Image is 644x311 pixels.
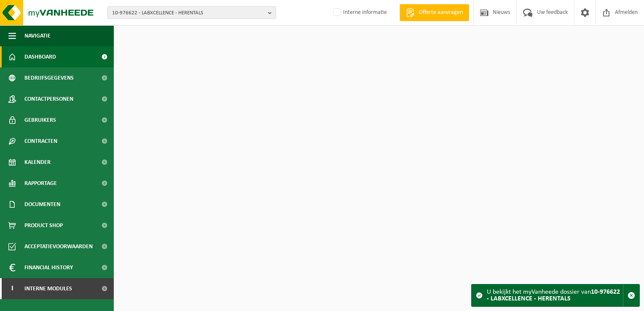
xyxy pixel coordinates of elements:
span: Kalender [24,152,51,173]
a: Offerte aanvragen [400,4,469,21]
span: Contracten [24,131,57,152]
span: Documenten [24,194,60,215]
span: Financial History [24,257,73,278]
span: Dashboard [24,46,56,67]
span: I [8,278,16,299]
strong: 10-976622 - LABXCELLENCE - HERENTALS [487,289,620,302]
span: Interne modules [24,278,72,299]
span: Bedrijfsgegevens [24,67,74,88]
span: Navigatie [24,25,51,46]
button: 10-976622 - LABXCELLENCE - HERENTALS [107,6,276,19]
span: Rapportage [24,173,57,194]
span: 10-976622 - LABXCELLENCE - HERENTALS [112,7,265,19]
span: Contactpersonen [24,88,73,110]
label: Interne informatie [331,6,387,19]
div: U bekijkt het myVanheede dossier van [487,284,623,306]
span: Product Shop [24,215,63,236]
span: Gebruikers [24,110,56,131]
span: Acceptatievoorwaarden [24,236,93,257]
span: Offerte aanvragen [417,8,465,17]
